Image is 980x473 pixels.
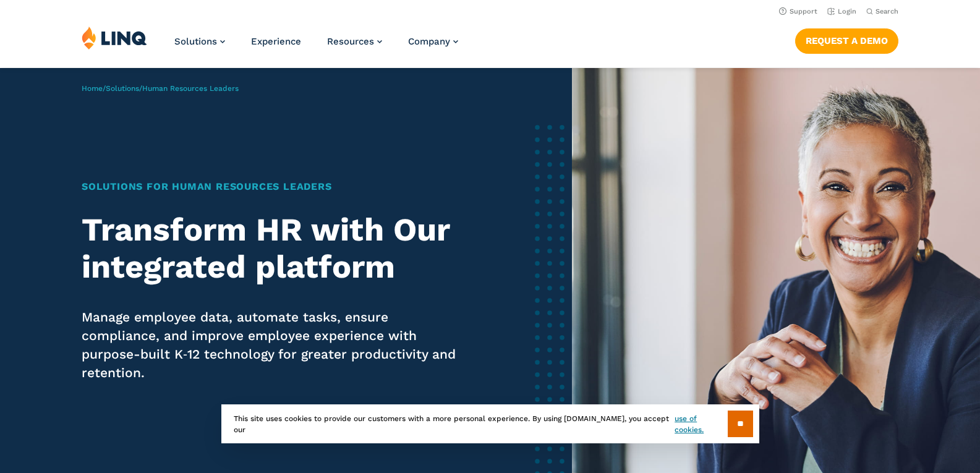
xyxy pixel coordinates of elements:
a: Support [779,7,817,15]
button: Open Search Bar [866,7,898,16]
nav: Button Navigation [795,26,898,53]
span: Search [876,7,898,15]
div: This site uses cookies to provide our customers with a more personal experience. By using [DOMAIN... [221,404,759,443]
a: Company [408,36,458,47]
a: Experience [251,36,301,47]
a: Resources [327,36,382,47]
nav: Primary Navigation [174,26,458,67]
span: Solutions [174,36,217,47]
span: Resources [327,36,374,47]
span: / / [82,84,239,93]
a: Login [827,7,856,15]
a: Solutions [106,84,139,93]
span: Company [408,36,450,47]
h2: Transform HR with Our integrated platform [82,211,468,286]
h1: Solutions for Human Resources Leaders [82,179,468,194]
img: LINQ | K‑12 Software [82,26,147,49]
span: Human Resources Leaders [142,84,239,93]
p: Manage employee data, automate tasks, ensure compliance, and improve employee experience with pur... [82,308,468,382]
a: Home [82,84,103,93]
a: Request a Demo [795,28,898,53]
a: use of cookies. [675,413,727,435]
a: Solutions [174,36,225,47]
